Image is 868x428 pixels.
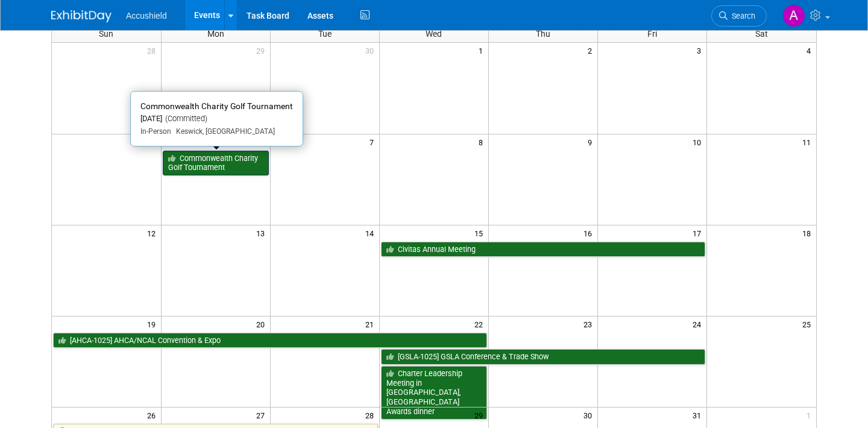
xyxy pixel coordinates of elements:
span: 1 [477,43,488,58]
span: Wed [426,29,442,39]
span: 10 [691,134,706,149]
span: 30 [582,408,597,423]
span: 29 [255,43,270,58]
span: 20 [255,316,270,332]
span: 15 [473,225,488,241]
span: 26 [146,408,161,423]
span: 25 [801,316,816,332]
span: 27 [255,408,270,423]
a: Civitas Annual Meeting [381,242,705,257]
span: Search [728,11,755,20]
span: 8 [477,134,488,149]
span: Mon [207,29,224,39]
span: 21 [364,316,379,332]
a: Search [711,5,767,27]
a: Charter Leadership Meeting in [GEOGRAPHIC_DATA], [GEOGRAPHIC_DATA] Awards dinner [381,366,487,420]
a: Commonwealth Charity Golf Tournament [163,151,269,175]
img: Alexandria Cantrell [782,4,805,27]
span: 31 [691,408,706,423]
span: 28 [146,43,161,58]
div: [DATE] [140,114,293,124]
span: 14 [364,225,379,241]
span: 29 [473,408,488,423]
a: [AHCA-1025] AHCA/NCAL Convention & Expo [53,333,487,348]
span: 9 [587,134,597,149]
span: Accushield [126,11,167,20]
span: (Committed) [162,114,207,123]
span: 18 [801,225,816,241]
span: 2 [587,43,597,58]
span: 24 [691,316,706,332]
a: [GSLA-1025] GSLA Conference & Trade Show [381,349,705,365]
span: 12 [146,225,161,241]
span: Sat [755,29,768,39]
span: Keswick, [GEOGRAPHIC_DATA] [171,127,275,136]
span: Thu [536,29,550,39]
span: Sun [99,29,113,39]
span: 7 [368,134,379,149]
span: Commonwealth Charity Golf Tournament [140,101,293,111]
span: 30 [364,43,379,58]
span: 28 [364,408,379,423]
span: 22 [473,316,488,332]
span: 4 [805,43,816,58]
span: 23 [582,316,597,332]
span: Tue [318,29,332,39]
span: 19 [146,316,161,332]
span: Fri [647,29,657,39]
span: 13 [255,225,270,241]
span: 17 [691,225,706,241]
span: 11 [801,134,816,149]
img: ExhibitDay [51,10,112,22]
span: In-Person [140,127,171,136]
span: 1 [805,408,816,423]
span: 3 [696,43,706,58]
span: 16 [582,225,597,241]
